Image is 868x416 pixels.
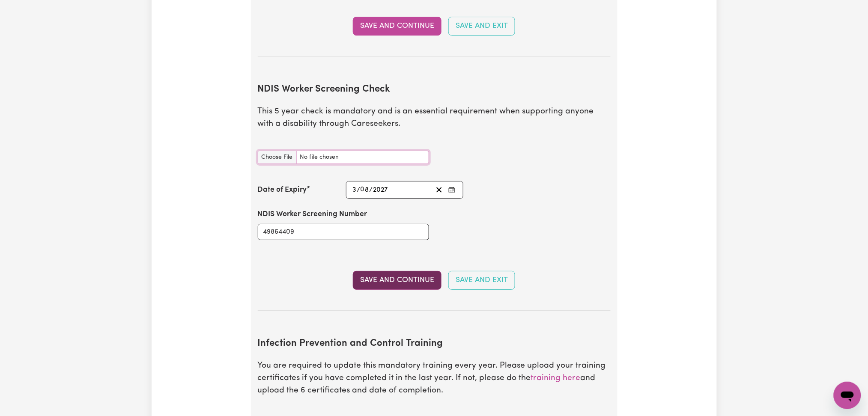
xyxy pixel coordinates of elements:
p: You are required to update this mandatory training every year. Please upload your training certif... [258,360,611,397]
button: Save and Continue [353,17,441,36]
label: NDIS Worker Screening Number [258,209,367,220]
p: This 5 year check is mandatory and is an essential requirement when supporting anyone with a disa... [258,106,611,131]
button: Save and Exit [448,271,515,290]
iframe: Button to launch messaging window [834,382,861,409]
a: training here [531,374,581,382]
h2: NDIS Worker Screening Check [258,84,611,95]
button: Save and Continue [353,271,441,290]
span: / [370,186,373,194]
input: -- [352,184,357,196]
button: Enter the Date of Expiry of your NDIS Worker Screening Check [446,184,458,196]
span: / [357,186,361,194]
span: 0 [361,187,365,193]
button: Save and Exit [448,17,515,36]
input: ---- [373,184,388,196]
label: Date of Expiry [258,184,307,196]
button: Clear date [433,184,446,196]
input: -- [361,184,370,196]
h2: Infection Prevention and Control Training [258,338,611,350]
